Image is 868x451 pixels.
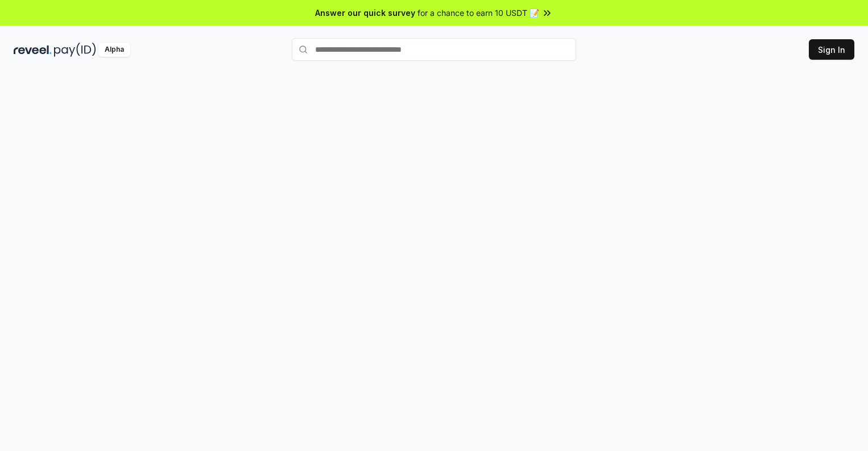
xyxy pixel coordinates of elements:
[54,43,96,57] img: pay_id
[809,39,854,60] button: Sign In
[315,7,415,19] span: Answer our quick survey
[14,43,52,57] img: reveel_dark
[418,7,539,19] span: for a chance to earn 10 USDT 📝
[98,43,130,57] div: Alpha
